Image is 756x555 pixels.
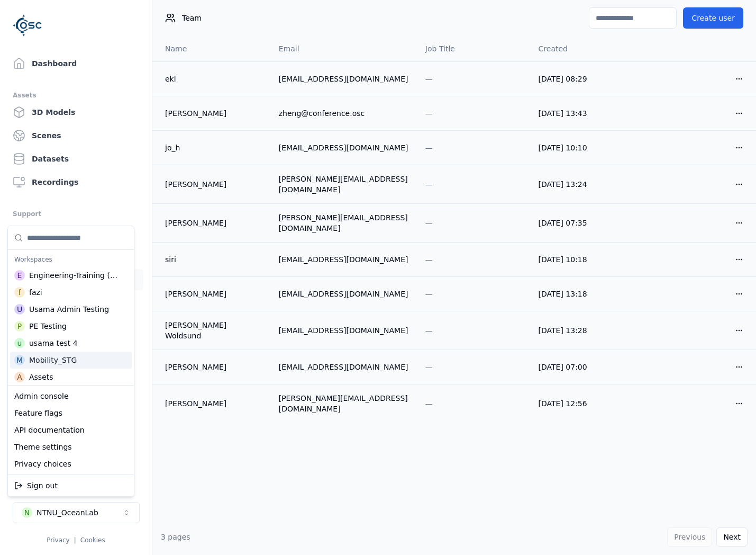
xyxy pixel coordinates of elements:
div: Engineering-Training (SSO Staging) [29,270,122,281]
div: Suggestions [8,386,134,475]
div: A [14,372,25,382]
div: Admin console [10,388,132,405]
div: U [14,304,25,315]
div: Suggestions [8,475,134,496]
div: Theme settings [10,438,132,455]
div: Sign out [10,477,132,494]
div: Privacy choices [10,455,132,472]
div: PE Testing [29,321,67,332]
div: f [14,287,25,298]
div: P [14,321,25,332]
div: usama test 4 [29,338,78,348]
div: Mobility_STG [29,355,77,365]
div: Workspaces [10,252,132,267]
div: Feature flags [10,405,132,422]
div: API documentation [10,422,132,438]
div: Usama Admin Testing [29,304,109,315]
div: Assets [29,372,53,382]
div: fazi [29,287,42,298]
div: M [14,355,25,365]
div: u [14,338,25,348]
div: E [14,270,25,281]
div: Suggestions [8,226,134,385]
